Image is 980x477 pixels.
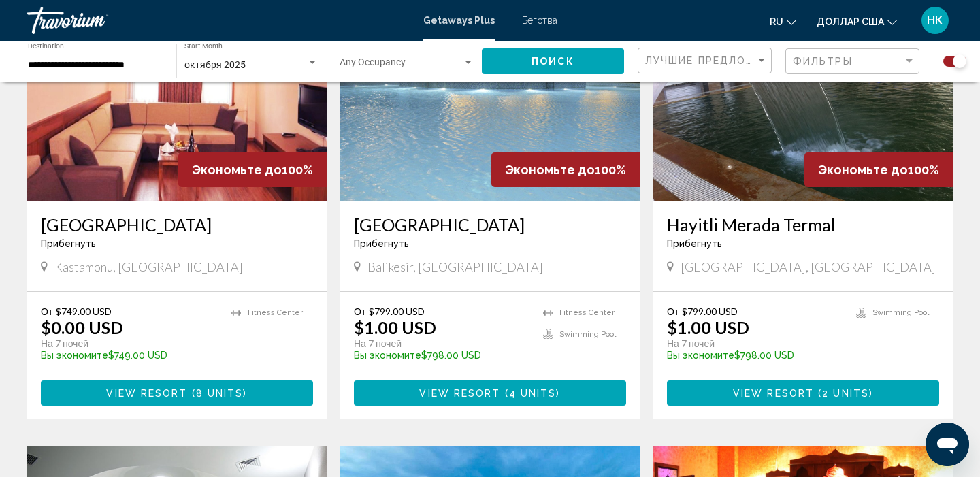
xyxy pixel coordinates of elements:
div: 100% [178,152,327,187]
button: Меню пользователя [917,6,953,35]
a: Getaways Plus [423,15,495,26]
button: Поиск [482,48,624,73]
button: View Resort(4 units) [354,380,626,406]
span: Balikesir, [GEOGRAPHIC_DATA] [367,259,543,274]
span: 8 units [196,388,244,399]
a: Бегства [522,15,557,26]
span: Прибегнуть [667,238,722,249]
iframe: Кнопка запуска окна обмена сообщениями [926,423,969,466]
div: 100% [804,152,953,187]
div: 100% [491,152,640,187]
span: $749.00 USD [56,306,112,317]
span: $799.00 USD [369,306,425,317]
p: $749.00 USD [41,350,218,361]
a: [GEOGRAPHIC_DATA] [354,214,626,235]
button: View Resort(8 units) [41,380,313,406]
button: Изменить валюту [817,12,897,31]
span: ( ) [814,388,873,399]
mat-select: Sort by [645,55,768,67]
p: $1.00 USD [354,317,436,338]
font: НК [927,13,943,27]
span: Fitness Center [559,308,615,317]
span: ( ) [501,388,561,399]
p: На 7 ночей [667,338,843,350]
p: $1.00 USD [667,317,749,338]
span: $799.00 USD [682,306,738,317]
p: $798.00 USD [354,350,529,361]
span: Лучшие предложения [645,55,789,66]
span: Swimming Pool [559,330,616,339]
span: ( ) [188,388,248,399]
span: Поиск [532,56,574,67]
span: Вы экономите [354,350,421,361]
span: 4 units [509,388,557,399]
span: Вы экономите [41,350,108,361]
span: Kastamonu, [GEOGRAPHIC_DATA] [54,259,243,274]
span: Прибегнуть [354,238,409,249]
p: $0.00 USD [41,317,123,338]
span: View Resort [733,388,814,399]
span: Вы экономите [667,350,734,361]
p: На 7 ночей [354,338,529,350]
span: От [354,306,365,317]
span: Фильтры [793,56,853,67]
p: $798.00 USD [667,350,843,361]
span: Экономьте до [818,163,908,177]
span: От [667,306,679,317]
span: От [41,306,52,317]
span: Прибегнуть [41,238,96,249]
font: ru [770,16,783,27]
p: На 7 ночей [41,338,218,350]
button: Изменить язык [770,12,796,31]
a: Hayitli Merada Termal [667,214,939,235]
span: View Resort [106,388,187,399]
span: Экономьте до [505,163,595,177]
span: Swimming Pool [872,308,929,317]
span: View Resort [419,388,500,399]
span: октября 2025 [184,59,246,70]
span: Fitness Center [248,308,303,317]
a: [GEOGRAPHIC_DATA] [41,214,313,235]
span: Экономьте до [192,163,282,177]
font: доллар США [817,16,884,27]
button: View Resort(2 units) [667,380,939,406]
span: 2 units [822,388,869,399]
button: Filter [785,48,919,76]
a: Травориум [27,7,410,34]
span: [GEOGRAPHIC_DATA], [GEOGRAPHIC_DATA] [681,259,936,274]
